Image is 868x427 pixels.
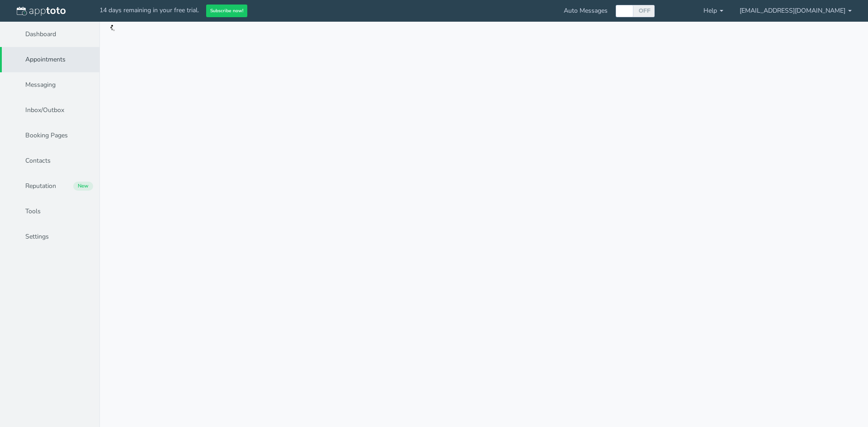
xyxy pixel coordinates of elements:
[25,55,66,64] span: Appointments
[73,182,93,191] div: New
[564,6,608,15] span: Auto Messages
[206,5,247,18] button: Subscribe now!
[25,106,64,115] span: Inbox/Outbox
[25,207,41,216] span: Tools
[25,30,56,39] span: Dashboard
[638,7,651,14] label: OFF
[25,232,49,241] span: Settings
[25,131,68,140] span: Booking Pages
[99,6,199,14] span: 14 days remaining in your free trial.
[17,7,66,16] img: logo-apptoto--white.svg
[25,80,56,89] span: Messaging
[25,156,51,165] span: Contacts
[25,182,56,191] span: Reputation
